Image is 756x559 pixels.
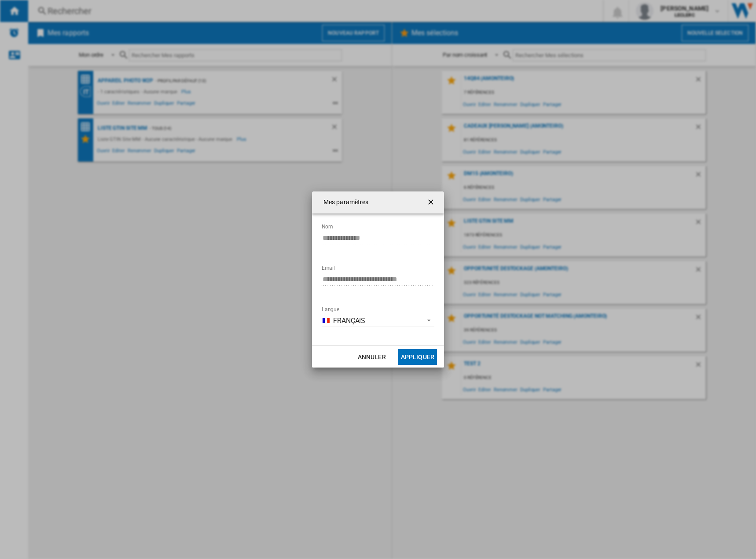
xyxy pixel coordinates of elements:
button: getI18NText('BUTTONS.CLOSE_DIALOG') [423,194,440,211]
button: Annuler [352,349,391,365]
span: Français [333,316,419,326]
md-select: Langue: Français [322,314,434,327]
img: fr_FR.png [323,318,330,323]
button: Appliquer [398,349,437,365]
h4: Mes paramètres [319,198,368,207]
ng-md-icon: getI18NText('BUTTONS.CLOSE_DIALOG') [426,198,437,208]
